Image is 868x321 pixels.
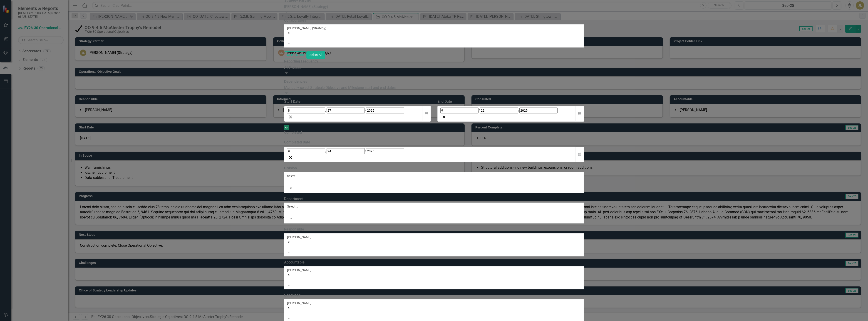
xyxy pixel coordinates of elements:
[307,51,325,59] button: Select All
[284,85,584,90] div: Manually select Strategic Objective and Milestone start and end dates
[284,293,300,298] label: Consulted
[325,149,327,153] span: /
[284,51,307,58] button: Select None
[287,204,581,209] div: Select...
[287,30,581,35] div: Remove Morgan Goad (Strategy)
[287,26,581,30] div: [PERSON_NAME] (Strategy)
[287,301,581,305] div: [PERSON_NAME]
[284,196,303,202] label: Department
[284,79,307,84] label: Dependencies
[287,174,581,178] div: Select...
[287,239,581,244] div: Remove Lila Tucker
[325,109,327,112] span: /
[1,1,298,45] p: Loremi dolo sitam, con adipiscin eli seddo eius 73 temp incidid utlaboree dol magnaali en adm ven...
[437,99,452,104] div: End Date
[365,149,366,153] span: /
[365,109,366,112] span: /
[284,99,300,104] div: Start Date
[287,268,581,272] div: [PERSON_NAME]
[287,235,581,239] div: [PERSON_NAME]
[287,272,581,277] div: Remove Joe Barrientoz
[284,65,584,70] div: All Periods
[284,130,302,135] div: Completed
[284,18,306,23] label: Collaborators
[479,109,480,112] span: /
[287,305,581,310] div: Remove David Dell
[284,227,304,232] label: Responsible
[284,4,584,10] div: [PERSON_NAME] (Strategy)
[284,140,310,145] div: Completed Date
[1,1,298,7] p: Construction complete. Close Operational Objective.
[284,166,297,171] label: Division
[284,260,305,265] label: Accountable
[518,109,519,112] span: /
[284,59,318,64] label: Reporting Frequency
